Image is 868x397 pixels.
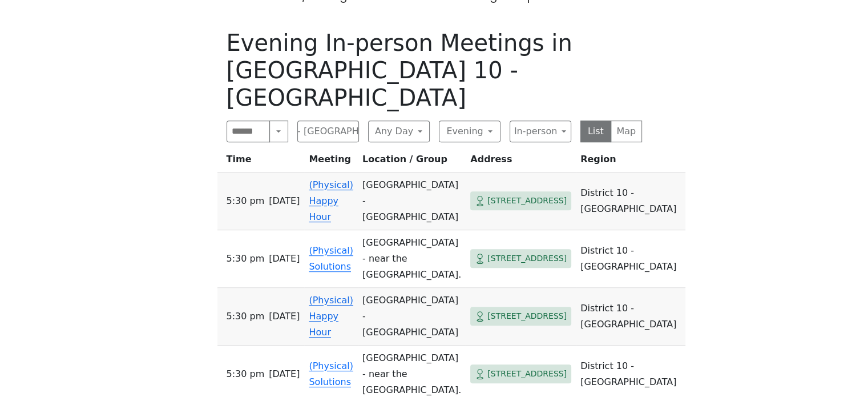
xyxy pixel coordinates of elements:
[227,193,265,209] span: 5:30 PM
[309,295,353,338] a: (Physical) Happy Hour
[227,366,265,382] span: 5:30 PM
[227,29,642,111] h1: Evening In-person Meetings in [GEOGRAPHIC_DATA] 10 - [GEOGRAPHIC_DATA]
[580,121,612,142] button: List
[576,230,685,288] td: District 10 - [GEOGRAPHIC_DATA]
[269,251,300,267] span: [DATE]
[304,151,358,173] th: Meeting
[576,288,685,346] td: District 10 - [GEOGRAPHIC_DATA]
[487,251,567,266] span: [STREET_ADDRESS]
[309,245,353,272] a: (Physical) Solutions
[217,151,305,173] th: Time
[309,179,353,222] a: (Physical) Happy Hour
[439,121,500,142] button: Evening
[576,151,685,173] th: Region
[487,194,567,208] span: [STREET_ADDRESS]
[576,173,685,230] td: District 10 - [GEOGRAPHIC_DATA]
[227,308,265,324] span: 5:30 PM
[269,193,300,209] span: [DATE]
[269,366,300,382] span: [DATE]
[358,151,466,173] th: Location / Group
[487,309,567,323] span: [STREET_ADDRESS]
[487,367,567,381] span: [STREET_ADDRESS]
[510,121,571,142] button: In-person
[358,288,466,346] td: [GEOGRAPHIC_DATA] - [GEOGRAPHIC_DATA]
[269,121,288,142] button: Search
[368,121,430,142] button: Any Day
[309,360,353,387] a: (Physical) Solutions
[358,230,466,288] td: [GEOGRAPHIC_DATA] - near the [GEOGRAPHIC_DATA].
[269,308,300,324] span: [DATE]
[611,121,642,142] button: Map
[297,121,359,142] button: District 10 - [GEOGRAPHIC_DATA]
[358,173,466,230] td: [GEOGRAPHIC_DATA] - [GEOGRAPHIC_DATA]
[466,151,576,173] th: Address
[227,251,265,267] span: 5:30 PM
[227,121,271,142] input: Search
